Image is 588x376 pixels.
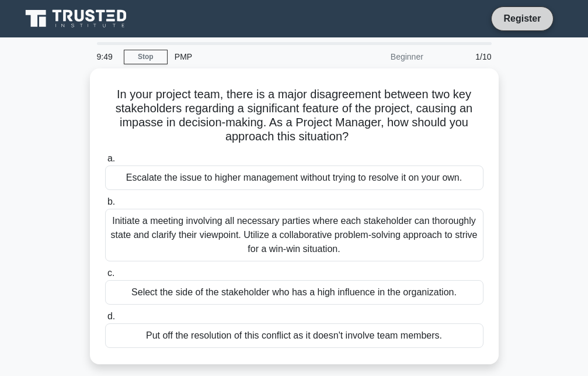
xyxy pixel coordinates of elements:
[107,196,115,206] span: b.
[124,50,168,64] a: Stop
[168,45,328,68] div: PMP
[90,45,124,68] div: 9:49
[107,153,115,163] span: a.
[105,165,483,190] div: Escalate the issue to higher management without trying to resolve it on your own.
[105,209,483,261] div: Initiate a meeting involving all necessary parties where each stakeholder can thoroughly state an...
[496,11,548,26] a: Register
[105,323,483,348] div: Put off the resolution of this conflict as it doesn't involve team members.
[430,45,499,68] div: 1/10
[107,311,115,321] span: d.
[328,45,430,68] div: Beginner
[107,268,114,278] span: c.
[104,87,485,144] h5: In your project team, there is a major disagreement between two key stakeholders regarding a sign...
[105,280,483,305] div: Select the side of the stakeholder who has a high influence in the organization.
